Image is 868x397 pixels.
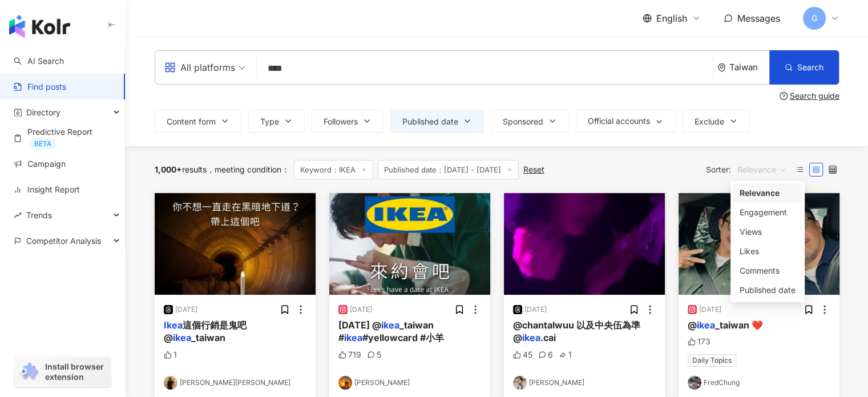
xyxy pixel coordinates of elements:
[513,319,640,343] span: @chantalwuu 以及中央伍為準 @
[260,117,279,126] span: Type
[155,193,316,295] img: post-image
[164,62,176,73] span: appstore
[812,12,817,25] span: G
[559,349,572,360] div: 1
[14,81,66,93] a: Find posts
[164,376,306,390] a: KOL Avatar[PERSON_NAME][PERSON_NAME]
[14,126,116,150] a: Predictive ReportBETA
[797,63,823,72] span: Search
[504,193,665,295] img: post-image
[378,160,519,179] span: Published date：[DATE] - [DATE]
[737,13,780,24] span: Messages
[656,12,687,25] span: English
[338,319,434,343] span: _taiwan #
[695,117,724,126] span: Exclude
[491,110,569,133] button: Sponsored
[14,184,80,195] a: Insight Report
[26,228,101,254] span: Competitor Analysis
[538,349,553,360] div: 6
[367,349,381,360] div: 5
[164,349,177,360] div: 1
[733,261,802,280] div: Comments
[312,110,383,133] button: Followers
[15,356,111,387] a: chrome extensionInstall browser extension
[45,362,107,382] span: Install browser extension
[344,332,362,343] mark: ikea
[390,110,484,133] button: Published date
[164,58,235,77] div: All platforms
[688,319,697,331] span: @
[503,117,543,126] span: Sponsored
[14,55,64,67] a: searchAI Search
[155,165,207,174] div: results
[362,332,444,343] span: #yellowcard #小羊
[715,319,763,331] span: _taiwan ❤️
[740,206,796,219] div: Engagement
[740,187,796,199] div: Relevance
[688,336,710,347] div: 173
[733,242,802,261] div: Likes
[338,319,381,331] span: [DATE] @
[733,203,802,222] div: Engagement
[175,305,197,315] div: [DATE]
[173,332,191,343] mark: ikea
[338,376,352,390] img: KOL Avatar
[294,160,373,179] span: Keyword：IKEA
[164,319,183,331] mark: Ikea
[338,376,481,390] a: KOL Avatar[PERSON_NAME]
[14,158,66,170] a: Campaign
[540,332,556,343] span: .cai
[522,332,540,343] mark: ikea
[588,117,650,126] span: Official accounts
[513,349,532,360] div: 45
[576,110,676,133] button: Official accounts
[513,376,656,390] a: KOL Avatar[PERSON_NAME]
[697,319,715,331] mark: ikea
[737,161,786,179] span: Relevance
[9,15,70,38] img: logo
[248,110,305,133] button: Type
[207,165,289,174] span: meeting condition ：
[324,117,358,126] span: Followers
[780,92,788,100] span: question-circle
[350,305,372,315] div: [DATE]
[683,110,750,133] button: Exclude
[338,349,361,360] div: 719
[164,319,247,343] span: 這個行銷是鬼吧 @
[769,50,839,85] button: Search
[26,202,52,228] span: Trends
[513,376,527,390] img: KOL Avatar
[329,193,490,295] img: post-image
[26,99,60,125] span: Directory
[523,165,544,174] div: Reset
[790,91,839,101] div: Search guide
[381,319,399,331] mark: ikea
[717,63,726,72] span: environment
[729,62,769,72] div: Taiwan
[167,117,216,126] span: Content form
[740,226,796,238] div: Views
[740,284,796,296] div: Published date
[699,305,721,315] div: [DATE]
[740,264,796,277] div: Comments
[14,211,22,219] span: rise
[524,305,547,315] div: [DATE]
[688,376,701,390] img: KOL Avatar
[733,222,802,242] div: Views
[706,161,793,179] div: Sorter:
[733,280,802,300] div: Published date
[679,193,839,295] img: post-image
[688,376,830,390] a: KOL AvatarFredChung
[164,376,177,390] img: KOL Avatar
[402,117,458,126] span: Published date
[155,165,182,174] span: 1,000+
[18,363,40,381] img: chrome extension
[155,110,241,133] button: Content form
[688,354,736,367] span: Daily Topics
[740,245,796,258] div: Likes
[191,332,225,343] span: _taiwan
[733,183,802,203] div: Relevance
